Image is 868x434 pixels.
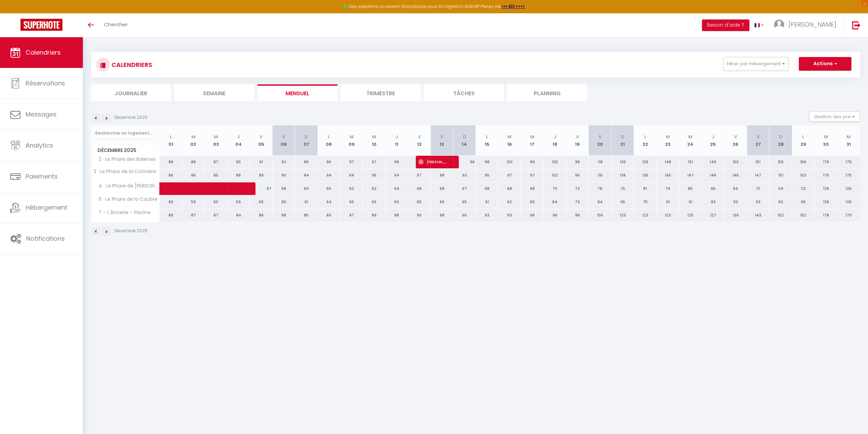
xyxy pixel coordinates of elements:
th: 30 [814,125,837,156]
a: >>> ICI <<<< [501,3,525,9]
th: 22 [634,125,656,156]
abbr: S [599,134,602,140]
div: 147 [679,169,702,182]
div: 93 [476,209,498,222]
div: 88 [182,156,205,168]
img: ... [774,19,784,30]
div: 65 [408,196,430,208]
abbr: S [756,134,760,140]
div: 93 [453,169,476,182]
div: 92 [273,156,295,168]
div: 70 [543,182,566,195]
abbr: J [237,134,240,140]
button: Actions [799,57,851,71]
div: 86 [250,209,272,222]
div: 178 [814,209,837,222]
div: 65 [250,196,272,208]
div: 93 [769,196,792,208]
span: [PERSON_NAME] [789,20,836,29]
th: 18 [543,125,566,156]
abbr: V [260,134,263,140]
div: 69 [430,196,453,208]
abbr: M [688,134,692,140]
div: 98 [476,156,498,168]
div: 81 [634,182,656,195]
abbr: V [734,134,737,140]
div: 87 [182,209,205,222]
div: 86 [160,169,182,182]
div: 145 [657,169,679,182]
div: 84 [227,209,250,222]
input: Rechercher un logement... [95,127,156,139]
div: 151 [747,156,769,168]
span: Réservations [26,79,65,87]
div: 97 [340,156,363,168]
div: 58 [182,196,205,208]
div: 118 [589,156,611,168]
div: 59 [227,196,250,208]
div: 148 [657,156,679,168]
div: 96 [318,156,340,168]
div: 64 [318,196,340,208]
span: 3 · Le Phare de la Cotinière [92,169,156,174]
th: 26 [724,125,747,156]
th: 24 [679,125,702,156]
abbr: D [779,134,782,140]
div: 88 [273,209,295,222]
div: 62 [498,196,521,208]
h3: CALENDRIERS [110,57,152,72]
div: 97 [363,156,385,168]
abbr: D [463,134,466,140]
div: 94 [724,182,747,195]
th: 05 [250,125,272,156]
div: 68 [273,182,295,195]
th: 29 [792,125,814,156]
div: 89 [250,169,272,182]
div: 126 [837,196,860,208]
span: Calendriers [26,48,61,57]
div: 156 [792,156,814,168]
li: Journalier [91,84,171,101]
div: 65 [453,196,476,208]
div: 89 [160,209,182,222]
th: 27 [747,125,769,156]
div: 89 [363,209,385,222]
div: 85 [679,182,702,195]
div: 91 [250,156,272,168]
span: [PERSON_NAME] [418,155,448,168]
th: 09 [340,125,363,156]
div: 68 [476,182,498,195]
div: 75 [634,196,656,208]
div: 85 [205,169,227,182]
div: 175 [837,169,860,182]
p: Décembre 2025 [114,228,148,234]
div: 86 [702,182,724,195]
span: Analytics [26,141,53,150]
div: 78 [589,182,611,195]
span: Hébergement [26,203,68,212]
div: 98 [566,156,589,168]
div: 95 [476,169,498,182]
li: Trimestre [341,84,421,101]
th: 13 [430,125,453,156]
div: 99 [521,156,543,168]
div: 99 [792,196,814,208]
th: 28 [769,125,792,156]
div: 72 [566,182,589,195]
th: 07 [295,125,318,156]
div: 93 [702,196,724,208]
div: 63 [295,182,318,195]
div: 84 [295,169,318,182]
abbr: J [711,134,714,140]
th: 12 [408,125,430,156]
div: 96 [385,156,408,168]
div: 136 [611,169,634,182]
th: 03 [205,125,227,156]
div: 97 [498,169,521,182]
th: 17 [521,125,543,156]
th: 01 [160,125,182,156]
div: 126 [837,182,860,195]
div: 179 [837,156,860,168]
a: Chercher [99,13,133,37]
div: 97 [521,169,543,182]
